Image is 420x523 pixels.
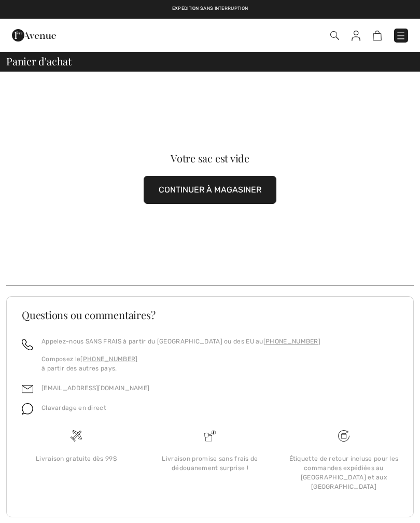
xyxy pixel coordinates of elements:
[22,310,398,320] h3: Questions ou commentaires?
[144,176,276,204] button: CONTINUER À MAGASINER
[26,153,393,163] div: Votre sac est vide
[22,383,33,395] img: email
[41,384,149,392] a: [EMAIL_ADDRESS][DOMAIN_NAME]
[41,337,320,346] p: Appelez-nous SANS FRAIS à partir du [GEOGRAPHIC_DATA] ou des EU au
[373,31,382,40] img: Panier d'achat
[80,355,137,363] a: [PHONE_NUMBER]
[18,454,135,463] div: Livraison gratuite dès 99$
[12,30,56,39] a: 1ère Avenue
[71,430,82,442] img: Livraison gratuite dès 99$
[41,404,106,411] span: Clavardage en direct
[330,31,339,40] img: Recherche
[151,454,269,473] div: Livraison promise sans frais de dédouanement surprise !
[12,25,56,46] img: 1ère Avenue
[285,454,402,491] div: Étiquette de retour incluse pour les commandes expédiées au [GEOGRAPHIC_DATA] et aux [GEOGRAPHIC_...
[263,338,320,345] a: [PHONE_NUMBER]
[338,430,349,442] img: Livraison gratuite dès 99$
[352,31,360,41] img: Mes infos
[396,31,406,41] img: Menu
[41,354,320,373] p: Composez le à partir des autres pays.
[22,403,33,415] img: chat
[6,56,72,66] span: Panier d'achat
[22,339,33,350] img: call
[204,430,216,442] img: Livraison promise sans frais de dédouanement surprise&nbsp;!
